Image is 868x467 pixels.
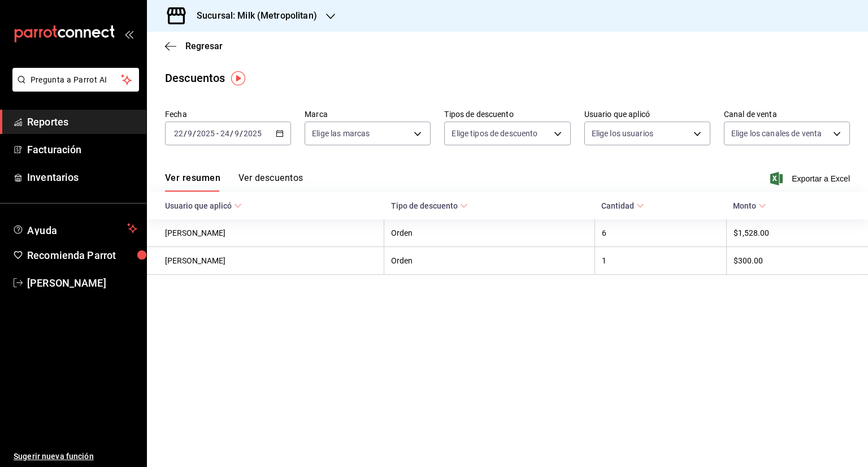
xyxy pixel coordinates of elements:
[14,451,137,462] span: Sugerir nueva función
[27,275,137,291] span: [PERSON_NAME]
[27,170,137,185] span: Inventarios
[147,219,384,247] th: [PERSON_NAME]
[8,82,139,94] a: Pregunta a Parrot AI
[185,41,223,51] span: Regresar
[27,114,137,129] span: Reportes
[726,247,868,275] th: $300.00
[165,172,303,192] div: navigation tabs
[165,110,291,118] label: Fecha
[384,219,595,247] th: Orden
[193,129,196,138] span: /
[240,129,243,138] span: /
[31,74,121,86] span: Pregunta a Parrot AI
[312,128,370,139] span: Elige las marcas
[726,219,868,247] th: $1,528.00
[731,128,822,139] span: Elige los canales de venta
[196,129,215,138] input: ----
[594,219,726,247] th: 6
[165,201,242,210] span: Usuario que aplicó
[124,29,133,38] button: open_drawer_menu
[230,129,233,138] span: /
[772,172,850,185] button: Exportar a Excel
[27,142,137,157] span: Facturación
[594,247,726,275] th: 1
[391,201,468,210] span: Tipo de descuento
[444,110,570,118] label: Tipos de descuento
[384,247,595,275] th: Orden
[184,129,187,138] span: /
[27,248,137,263] span: Recomienda Parrot
[27,222,123,235] span: Ayuda
[147,247,384,275] th: [PERSON_NAME]
[216,129,219,138] span: -
[592,128,653,139] span: Elige los usuarios
[188,9,317,23] h3: Sucursal: Milk (Metropolitan)
[173,129,184,138] input: --
[452,128,537,139] span: Elige tipos de descuento
[187,129,193,138] input: --
[724,110,850,118] label: Canal de venta
[601,201,644,210] span: Cantidad
[733,201,766,210] span: Monto
[243,129,262,138] input: ----
[165,70,225,87] div: Descuentos
[305,110,431,118] label: Marca
[584,110,710,118] label: Usuario que aplicó
[165,41,223,51] button: Regresar
[12,68,139,92] button: Pregunta a Parrot AI
[238,172,303,192] button: Ver descuentos
[231,71,245,85] img: Tooltip marker
[234,129,240,138] input: --
[220,129,230,138] input: --
[165,172,220,192] button: Ver resumen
